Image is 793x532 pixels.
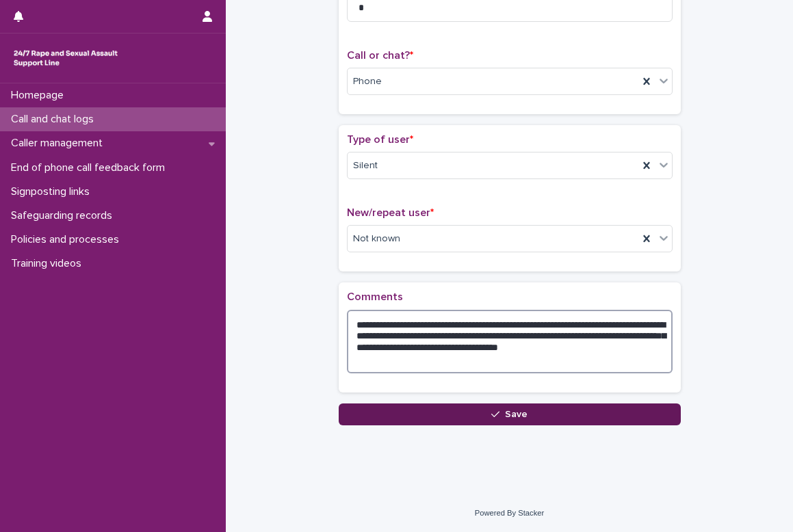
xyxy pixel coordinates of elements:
[353,75,382,89] span: Phone
[347,50,413,61] span: Call or chat?
[5,209,123,222] p: Safeguarding records
[347,134,413,145] span: Type of user
[353,232,400,246] span: Not known
[5,113,105,126] p: Call and chat logs
[347,207,434,218] span: New/repeat user
[5,233,130,246] p: Policies and processes
[11,44,120,72] img: rhQMoQhaT3yELyF149Cw
[347,291,403,302] span: Comments
[339,403,681,425] button: Save
[5,257,92,270] p: Training videos
[505,410,528,419] span: Save
[475,509,544,517] a: Powered By Stacker
[5,89,75,102] p: Homepage
[5,137,114,150] p: Caller management
[5,185,101,198] p: Signposting links
[5,161,176,174] p: End of phone call feedback form
[353,159,378,173] span: Silent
